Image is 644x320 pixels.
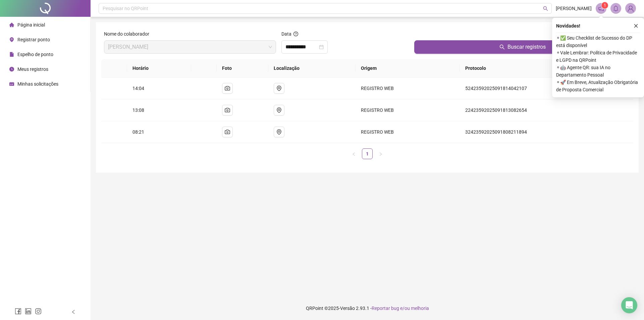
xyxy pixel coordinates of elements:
span: linkedin [25,308,32,315]
span: 14:04 [132,86,144,91]
span: search [543,6,548,11]
span: Página inicial [17,22,45,28]
span: camera [225,107,230,113]
th: Origem [356,59,460,78]
td: REGISTRO WEB [356,121,460,143]
td: REGISTRO WEB [356,99,460,121]
span: Data [281,31,291,37]
span: ⚬ Vale Lembrar: Política de Privacidade e LGPD na QRPoint [556,49,640,64]
td: REGISTRO WEB [356,78,460,99]
span: file [9,52,14,57]
th: Horário [127,59,191,78]
span: 13:08 [132,107,144,113]
th: Protocolo [460,59,633,78]
td: 22423592025091813082654 [460,99,633,121]
span: Registrar ponto [17,37,50,42]
span: question-circle [293,32,298,36]
span: environment [9,37,14,42]
span: camera [225,129,230,135]
a: 1 [362,149,372,159]
span: ⚬ 🚀 Em Breve, Atualização Obrigatória de Proposta Comercial [556,79,640,93]
span: [PERSON_NAME] [556,5,592,12]
span: facebook [15,308,21,315]
span: instagram [35,308,42,315]
li: Página anterior [348,148,359,159]
span: right [379,152,383,156]
td: 52423592025091814042107 [460,78,633,99]
span: 1 [604,3,606,8]
span: environment [276,107,282,113]
label: Nome do colaborador [104,30,154,38]
sup: 1 [601,2,608,9]
td: 32423592025091808211894 [460,121,633,143]
span: Buscar registros [507,43,546,51]
span: left [352,152,356,156]
img: 84180 [626,3,636,13]
button: Buscar registros [414,40,631,54]
th: Foto [217,59,268,78]
span: home [9,22,14,27]
span: Versão [340,306,355,311]
th: Localização [268,59,356,78]
span: 08:21 [132,129,144,135]
span: environment [276,86,282,91]
span: left [71,310,76,314]
span: environment [276,129,282,135]
span: Meus registros [17,66,48,72]
span: camera [225,86,230,91]
span: search [499,44,505,50]
button: right [375,148,386,159]
span: Novidades ! [556,22,580,30]
span: Reportar bug e/ou melhoria [372,306,429,311]
span: ⚬ 🤖 Agente QR: sua IA no Departamento Pessoal [556,64,640,79]
span: CAIO HENRIQUE SILVA DOS SANTOS [108,41,272,53]
div: Open Intercom Messenger [621,297,637,313]
span: Minhas solicitações [17,81,58,87]
li: Próxima página [375,148,386,159]
span: ⚬ ✅ Seu Checklist de Sucesso do DP está disponível [556,34,640,49]
span: schedule [9,82,14,86]
span: notification [598,5,604,11]
button: left [348,148,359,159]
footer: QRPoint © 2025 - 2.93.1 - [91,296,644,320]
span: clock-circle [9,67,14,72]
span: bell [613,5,619,11]
li: 1 [362,148,373,159]
span: Espelho de ponto [17,52,53,57]
span: close [634,24,638,28]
